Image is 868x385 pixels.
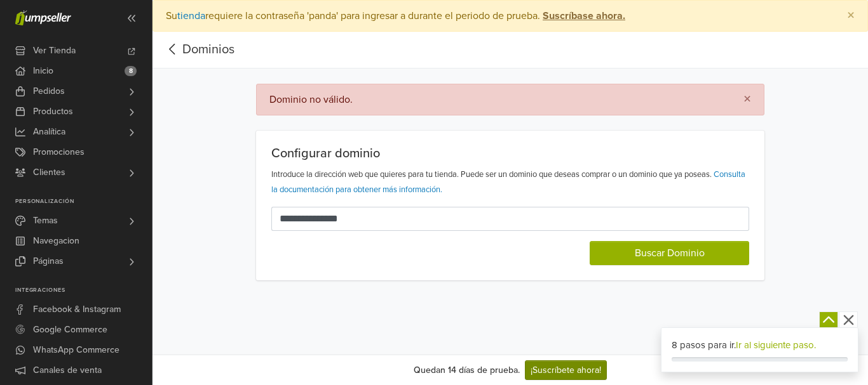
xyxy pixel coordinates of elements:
span: Páginas [33,251,64,271]
span: Analítica [33,122,65,142]
strong: Suscríbase ahora. [543,10,625,22]
span: Facebook & Instagram [33,299,121,320]
h5: Configurar dominio [271,146,749,161]
span: Inicio [33,61,53,81]
small: Introduce la dirección web que quieres para tu tienda. Puede ser un dominio que deseas comprar o ... [271,169,745,195]
div: Quedan 14 días de prueba. [414,363,520,377]
p: Personalización [15,198,152,206]
span: Productos [33,101,73,122]
button: Buscar Dominio [590,241,749,265]
span: × [847,6,855,25]
a: Consulta la documentación para obtener más información. [271,169,745,195]
a: ¡Suscríbete ahora! [525,360,607,380]
a: Dominios [182,42,234,57]
span: × [743,90,751,108]
span: Navegacion [33,231,79,251]
a: tienda [177,10,205,22]
span: Ver Tienda [33,41,76,61]
p: Integraciones [15,287,152,294]
span: 8 [125,66,137,76]
a: Ir al siguiente paso. [736,339,816,351]
a: Suscríbase ahora. [540,10,625,22]
span: Pedidos [33,81,65,101]
span: Google Commerce [33,320,107,340]
div: 8 pasos para ir. [672,338,848,353]
span: Clientes [33,162,65,183]
span: Promociones [33,142,85,162]
span: Canales de venta [33,360,102,381]
span: WhatsApp Commerce [33,340,119,360]
button: Close [834,1,867,31]
div: Dominio no válido. [269,93,353,106]
span: Temas [33,211,58,231]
